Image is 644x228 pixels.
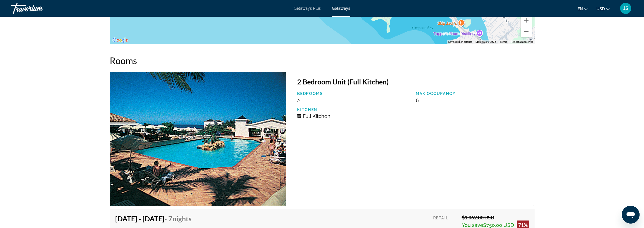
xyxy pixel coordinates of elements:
h4: [DATE] - [DATE] [115,214,192,223]
iframe: Button to launch messaging window [622,206,640,224]
div: $1,062.00 USD [462,214,529,221]
h2: Rooms [110,55,535,66]
a: Report a map error [511,40,533,43]
p: Bedrooms [297,91,410,96]
button: Zoom out [521,26,532,37]
a: Getaways Plus [294,6,321,11]
button: Zoom in [521,15,532,26]
a: Terms (opens in new tab) [500,40,507,43]
button: Keyboard shortcuts [448,40,472,44]
span: Full Kitchen [303,113,330,119]
span: JS [623,6,628,11]
button: Change currency [597,5,610,13]
button: Change language [578,5,588,13]
h3: 2 Bedroom Unit (Full Kitchen) [297,77,528,86]
span: USD [597,7,605,11]
a: Open this area in Google Maps (opens a new window) [111,37,129,44]
span: 6 [416,97,419,103]
img: 2637O01X.jpg [110,72,286,206]
a: Travorium [11,1,67,16]
span: en [578,7,583,11]
span: - 7 [164,214,192,223]
span: You save [462,222,483,228]
p: Kitchen [297,107,410,112]
span: Map data ©2025 [475,40,496,43]
p: Max Occupancy [416,91,529,96]
img: Google [111,37,129,44]
a: Getaways [332,6,350,11]
span: 2 [297,97,300,103]
button: User Menu [618,2,633,14]
span: Nights [172,214,192,223]
span: $750.00 USD [483,222,514,228]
